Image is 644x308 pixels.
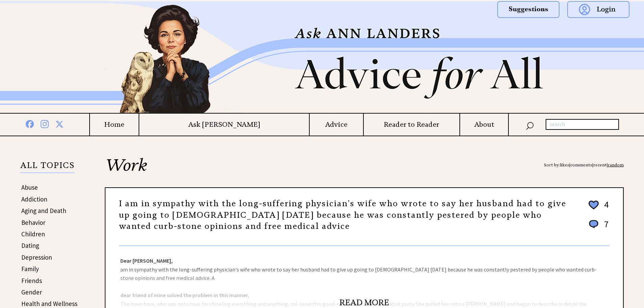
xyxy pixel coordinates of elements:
[41,119,49,128] img: instagram%20blue.png
[601,218,609,236] td: 7
[601,199,609,218] td: 4
[570,162,592,167] a: comments
[546,119,619,130] input: search
[120,292,249,299] strong: dear friend of mine solved the problem in this manner,
[310,120,363,129] a: Advice
[55,119,64,128] img: x%20blue.png
[544,157,624,173] div: Sort by: | | |
[21,218,45,227] a: Behavior
[21,207,66,215] a: Aging and Death
[567,1,629,18] img: login.png
[119,198,566,231] a: I am in sympathy with the long-suffering physician's wife who wrote to say her husband had to giv...
[139,120,309,129] a: Ask [PERSON_NAME]
[20,162,75,173] p: ALL TOPICS
[26,119,34,128] img: facebook%20blue.png
[21,253,52,261] a: Depression
[526,120,534,130] img: search_nav.png
[21,300,77,308] a: Health and Wellness
[21,265,39,273] a: Family
[21,241,39,250] a: Dating
[460,120,508,129] a: About
[105,157,624,187] h2: Work
[120,257,173,264] strong: Dear [PERSON_NAME],
[588,219,600,230] img: message_round%201.png
[608,162,624,167] a: random
[21,183,38,191] a: Abuse
[21,277,42,285] a: Friends
[339,298,389,308] a: READ MORE
[21,288,42,296] a: Gender
[560,162,569,167] a: likes
[21,195,47,203] a: Addiction
[364,120,460,129] a: Reader to Reader
[21,230,45,238] a: Children
[593,162,607,167] a: recent
[79,1,566,113] img: header2b_v1.png
[566,1,569,113] img: right_new2.png
[588,199,600,211] img: heart_outline%202.png
[497,1,559,18] img: suggestions.png
[90,120,139,129] a: Home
